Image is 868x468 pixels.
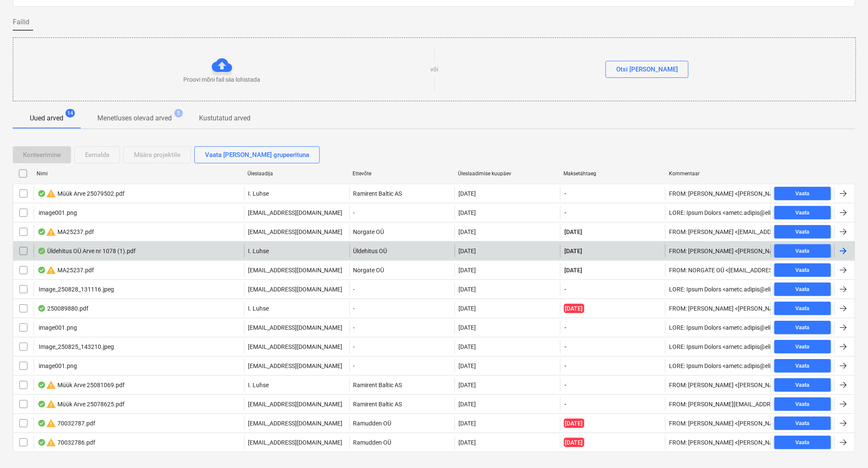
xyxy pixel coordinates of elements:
div: Üleslaadija [248,171,346,177]
div: Andmed failist loetud [37,228,46,235]
div: MA25237.pdf [37,265,94,275]
button: Vaata [774,417,831,430]
div: Vaata [796,323,810,333]
div: [DATE] [458,305,476,312]
button: Vaata [PERSON_NAME] grupeerituna [194,146,320,163]
p: [EMAIL_ADDRESS][DOMAIN_NAME] [248,438,342,447]
div: Norgate OÜ [350,225,455,239]
div: - [350,359,455,373]
div: Vaata [796,342,810,352]
div: Proovi mõni fail siia lohistadavõiOtsi [PERSON_NAME] [13,37,856,101]
div: Vaata [PERSON_NAME] grupeerituna [205,149,309,160]
span: warning [46,188,56,199]
div: - [350,283,455,296]
p: Kustutatud arved [199,113,250,123]
p: [EMAIL_ADDRESS][DOMAIN_NAME] [248,342,342,351]
span: [DATE] [564,304,584,313]
div: - [350,206,455,220]
p: [EMAIL_ADDRESS][DOMAIN_NAME] [248,208,342,217]
div: Vaata [796,246,810,256]
p: Proovi mõni fail siia lohistada [183,75,260,84]
span: [DATE] [564,247,583,255]
div: 70032786.pdf [37,437,95,448]
span: warning [46,380,56,390]
div: Ramirent Baltic AS [350,378,455,392]
div: Otsi [PERSON_NAME] [616,64,678,75]
div: Image_250828_131116.jpeg [37,286,114,293]
span: [DATE] [564,266,583,274]
div: Vaata [796,265,810,275]
p: [EMAIL_ADDRESS][DOMAIN_NAME] [248,228,342,236]
div: Maksetähtaeg [563,171,662,177]
p: [EMAIL_ADDRESS][DOMAIN_NAME] [248,419,342,428]
button: Vaata [774,397,831,411]
span: [DATE] [564,438,584,447]
div: Kommentaar [669,171,768,177]
div: [DATE] [458,439,476,446]
div: [DATE] [458,420,476,427]
div: [DATE] [458,324,476,331]
div: Üldehitus OÜ Arve nr 1078 (1).pdf [37,248,136,254]
button: Vaata [774,359,831,373]
div: Andmed failist loetud [37,439,46,446]
div: Ramirent Baltic AS [350,397,455,411]
div: [DATE] [458,401,476,408]
div: Vaata [796,419,810,428]
p: Uued arved [30,113,63,123]
div: Ettevõte [353,171,452,177]
button: Vaata [774,263,831,277]
div: Üldehitus OÜ [350,244,455,258]
div: MA25237.pdf [37,227,94,237]
div: [DATE] [458,228,476,235]
div: Vaata [796,380,810,390]
div: 250089880.pdf [37,305,88,312]
button: Otsi [PERSON_NAME] [606,61,689,78]
div: [DATE] [458,343,476,350]
div: Vaata [796,400,810,409]
div: Vaata [796,285,810,294]
div: Norgate OÜ [350,263,455,277]
div: - [350,321,455,334]
div: Andmed failist loetud [37,420,46,427]
div: Andmed failist loetud [37,190,46,197]
span: 5 [174,109,183,117]
span: Failid [13,17,29,27]
span: - [564,400,568,408]
p: [EMAIL_ADDRESS][DOMAIN_NAME] [248,285,342,294]
span: - [564,362,568,370]
button: Vaata [774,244,831,258]
button: Vaata [774,283,831,296]
span: - [564,323,568,332]
button: Vaata [774,187,831,200]
span: - [564,342,568,351]
div: Andmed failist loetud [37,248,46,254]
div: [DATE] [458,382,476,388]
p: I. Luhse [248,381,269,389]
span: warning [46,399,56,409]
div: image001.png [37,209,77,216]
div: Nimi [37,171,241,177]
div: Üleslaadimise kuupäev [458,171,557,177]
div: - [350,340,455,354]
p: või [430,65,438,74]
div: [DATE] [458,248,476,254]
div: Vestlusvidin [825,427,868,468]
iframe: Chat Widget [825,427,868,468]
div: - [350,302,455,315]
span: - [564,208,568,217]
div: image001.png [37,362,77,369]
div: Image_250825_143210.jpeg [37,343,114,350]
p: Menetluses olevad arved [97,113,172,123]
button: Vaata [774,340,831,354]
span: [DATE] [564,228,583,236]
div: Andmed failist loetud [37,305,46,312]
span: - [564,189,568,198]
span: - [564,381,568,389]
div: Andmed failist loetud [37,401,46,408]
p: [EMAIL_ADDRESS][DOMAIN_NAME] [248,323,342,332]
p: I. Luhse [248,247,269,255]
button: Vaata [774,302,831,315]
div: 70032787.pdf [37,418,95,428]
button: Vaata [774,436,831,449]
div: Vaata [796,208,810,218]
